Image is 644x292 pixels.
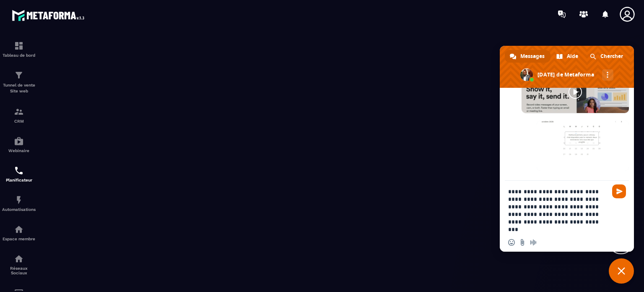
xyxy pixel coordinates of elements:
[2,247,36,281] a: social-networksocial-networkRéseaux Sociaux
[2,178,36,182] p: Planificateur
[551,50,584,63] div: Aide
[2,148,36,153] p: Webinaire
[609,258,634,284] div: Fermer le chat
[14,254,24,264] img: social-network
[14,107,24,117] img: formation
[14,224,24,234] img: automations
[2,82,36,94] p: Tunnel de vente Site web
[14,41,24,51] img: formation
[2,34,36,64] a: formationformationTableau de bord
[2,53,36,58] p: Tableau de bord
[2,159,36,189] a: schedulerschedulerPlanificateur
[505,50,551,63] div: Messages
[520,50,545,63] span: Messages
[508,188,607,233] textarea: Entrez votre message...
[585,50,629,63] div: Chercher
[14,70,24,80] img: formation
[12,8,87,23] img: logo
[567,50,578,63] span: Aide
[530,239,537,246] span: Message audio
[2,237,36,241] p: Espace membre
[2,130,36,159] a: automationsautomationsWebinaire
[2,266,36,275] p: Réseaux Sociaux
[2,218,36,247] a: automationsautomationsEspace membre
[519,239,526,246] span: Envoyer un fichier
[14,136,24,146] img: automations
[602,69,613,81] div: Autres canaux
[600,50,623,63] span: Chercher
[14,195,24,205] img: automations
[612,184,626,198] span: Envoyer
[2,119,36,124] p: CRM
[14,166,24,176] img: scheduler
[2,100,36,130] a: formationformationCRM
[2,64,36,100] a: formationformationTunnel de vente Site web
[2,189,36,218] a: automationsautomationsAutomatisations
[2,207,36,212] p: Automatisations
[508,239,515,246] span: Insérer un emoji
